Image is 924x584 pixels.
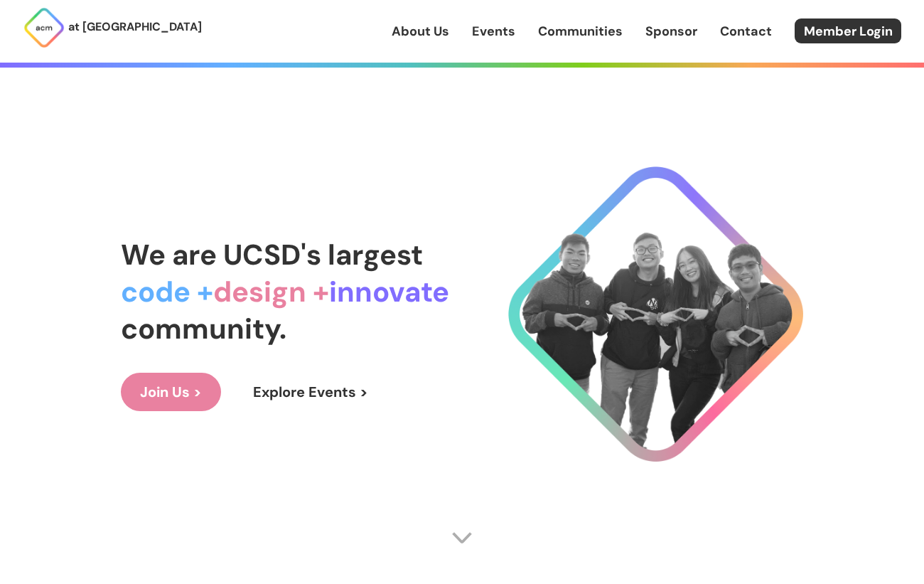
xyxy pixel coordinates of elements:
[472,22,515,41] a: Events
[538,22,623,41] a: Communities
[720,22,772,41] a: Contact
[121,273,213,310] span: code +
[451,527,473,548] img: Scroll Arrow
[68,18,202,36] p: at [GEOGRAPHIC_DATA]
[234,373,387,411] a: Explore Events >
[795,18,901,43] a: Member Login
[121,236,423,273] span: We are UCSD's largest
[23,6,202,49] a: at [GEOGRAPHIC_DATA]
[23,6,65,49] img: ACM Logo
[213,273,329,310] span: design +
[392,22,449,41] a: About Us
[121,373,221,411] a: Join Us >
[508,166,803,462] img: Cool Logo
[645,22,697,41] a: Sponsor
[329,273,449,310] span: innovate
[121,310,286,347] span: community.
